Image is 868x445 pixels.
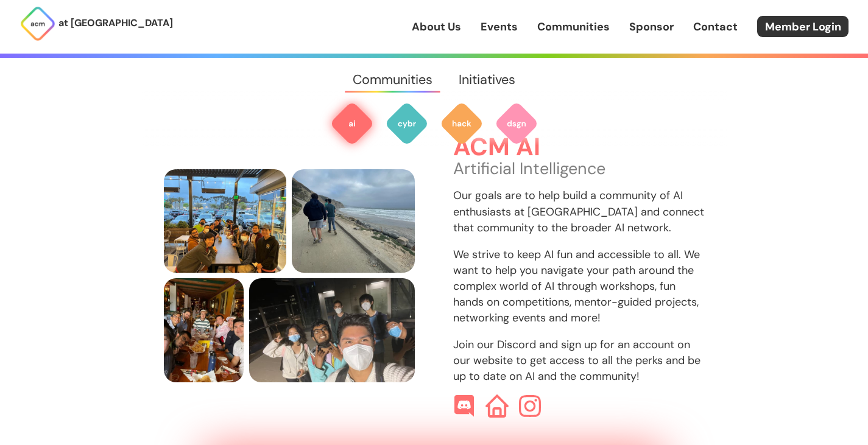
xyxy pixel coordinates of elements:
img: people masked outside the elevators at Nobel Drive Station [249,278,415,382]
a: Initiatives [446,58,529,102]
a: Member Login [757,16,849,37]
p: Our goals are to help build a community of AI enthusiasts at [GEOGRAPHIC_DATA] and connect that c... [453,187,705,235]
p: Join our Discord and sign up for an account on our website to get access to all the perks and be ... [453,337,705,384]
a: Communities [339,58,445,102]
img: ACM Cyber [385,102,429,145]
img: ACM Design [495,102,538,145]
h3: ACM AI [453,134,705,161]
img: ACM AI Website [485,395,509,418]
a: Contact [693,19,738,35]
img: ACM AI Discord [453,395,475,417]
img: ACM AI [330,102,374,145]
a: Communities [537,19,610,35]
img: ACM AI Instagram [519,395,541,417]
a: About Us [412,19,461,35]
p: at [GEOGRAPHIC_DATA] [58,15,173,31]
img: members sitting at a table smiling [164,169,287,273]
img: ACM Hack [440,102,484,145]
img: three people, one holding a massive water jug, hiking by the sea [292,169,415,273]
a: Events [481,19,518,35]
p: We strive to keep AI fun and accessible to all. We want to help you navigate your path around the... [453,247,705,326]
img: a bunch of people sitting and smiling at a table [164,278,244,382]
img: ACM Logo [19,5,56,42]
a: Sponsor [629,19,674,35]
p: Artificial Intelligence [453,161,705,177]
a: at [GEOGRAPHIC_DATA] [19,5,173,42]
